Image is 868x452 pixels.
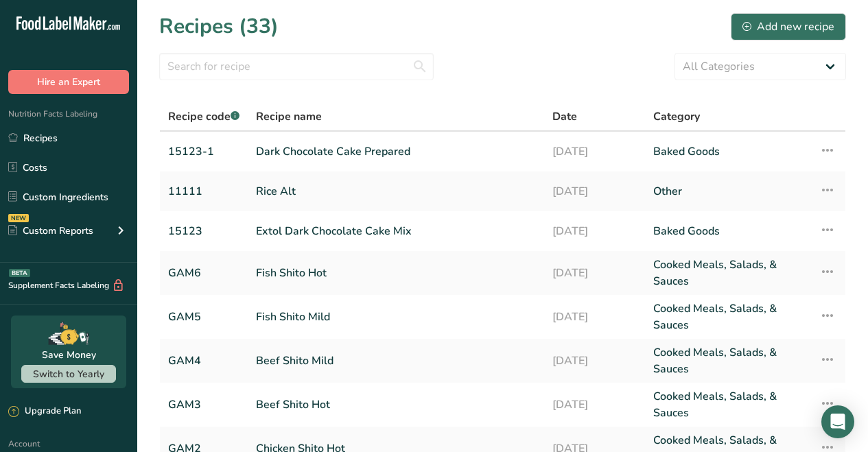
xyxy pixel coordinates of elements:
a: Other [653,177,804,206]
a: Cooked Meals, Salads, & Sauces [653,300,804,333]
a: Beef Shito Mild [256,344,536,377]
a: Cooked Meals, Salads, & Sauces [653,257,804,289]
div: Add new recipe [742,19,834,35]
a: 11111 [168,177,239,206]
span: Recipe name [256,108,322,125]
a: Extol Dark Chocolate Cake Mix [256,217,536,246]
a: [DATE] [552,177,636,206]
span: Switch to Yearly [33,368,104,381]
a: Fish Shito Mild [256,300,536,333]
button: Add new recipe [731,13,846,40]
a: [DATE] [552,257,636,289]
div: Open Intercom Messenger [821,405,854,438]
a: [DATE] [552,388,636,421]
div: NEW [8,214,29,222]
input: Search for recipe [159,53,434,80]
a: GAM4 [168,344,239,377]
a: [DATE] [552,137,636,166]
h1: Recipes (33) [159,11,279,42]
a: 15123-1 [168,137,239,166]
a: Cooked Meals, Salads, & Sauces [653,344,804,377]
a: [DATE] [552,217,636,246]
div: Upgrade Plan [8,405,81,418]
span: Recipe code [168,109,239,124]
a: Rice Alt [256,177,536,206]
div: Custom Reports [8,224,93,238]
a: Baked Goods [653,137,804,166]
a: GAM6 [168,257,239,289]
a: 15123 [168,217,239,246]
a: Fish Shito Hot [256,257,536,289]
div: Save Money [42,348,96,362]
a: GAM3 [168,388,239,421]
div: BETA [9,269,30,277]
span: Date [552,108,577,125]
button: Hire an Expert [8,70,129,94]
a: GAM5 [168,300,239,333]
a: Dark Chocolate Cake Prepared [256,137,536,166]
a: Beef Shito Hot [256,388,536,421]
a: Baked Goods [653,217,804,246]
span: Category [653,108,700,125]
a: [DATE] [552,344,636,377]
a: Cooked Meals, Salads, & Sauces [653,388,804,421]
button: Switch to Yearly [21,365,116,383]
a: [DATE] [552,300,636,333]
